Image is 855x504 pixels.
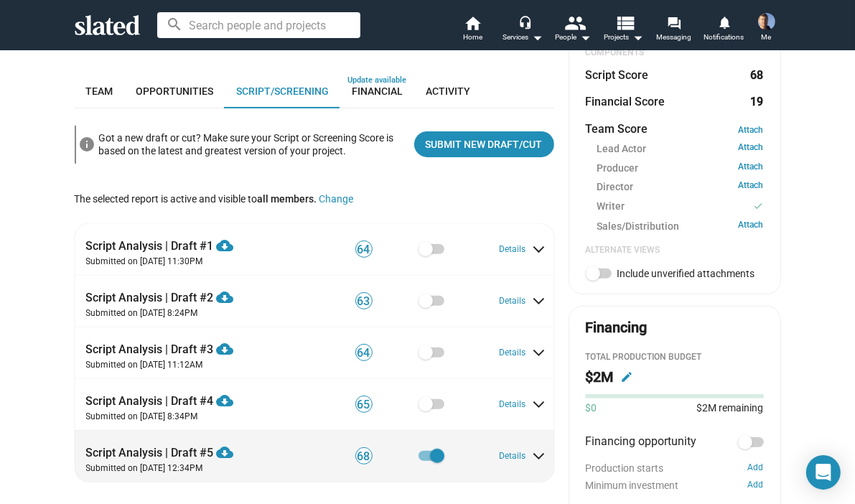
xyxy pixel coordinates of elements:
[586,245,764,256] div: Alternate Views
[258,193,317,205] span: all members.
[125,74,225,108] a: Opportunities
[739,162,764,175] a: Attach
[597,180,634,194] span: Director
[86,463,298,475] p: Submitted on [DATE] 12:34PM
[319,193,354,205] button: Change
[499,347,543,359] button: Details
[586,94,665,109] dt: Financial Score
[739,180,764,194] a: Attach
[352,85,403,97] span: Financial
[739,125,764,135] a: Attach
[704,29,744,46] span: Notifications
[225,74,341,108] a: Script/Screening
[75,74,125,108] a: Team
[615,12,635,33] mat-icon: view_list
[750,94,764,109] dd: 19
[217,237,234,254] mat-icon: cloud_download
[586,368,614,387] h2: $2M
[86,230,298,253] div: Script Analysis | Draft #1
[699,14,749,46] a: Notifications
[217,392,234,409] mat-icon: cloud_download
[697,402,764,414] span: $2M remaining
[86,411,298,423] p: Submitted on [DATE] 8:34PM
[586,401,597,415] span: $0
[597,142,647,156] span: Lead Actor
[75,378,554,430] mat-expansion-panel-header: Script Analysis | Draft #4Submitted on [DATE] 8:34PM65Details
[499,244,543,256] button: Details
[426,85,471,97] span: Activity
[86,385,298,409] div: Script Analysis | Draft #4
[629,29,646,46] mat-icon: arrow_drop_down
[754,200,764,213] mat-icon: check
[577,29,594,46] mat-icon: arrow_drop_down
[499,296,543,307] button: Details
[79,136,96,153] mat-icon: info
[529,29,546,46] mat-icon: arrow_drop_down
[217,289,234,306] mat-icon: cloud_download
[414,131,554,157] a: Submit New Draft/Cut
[99,129,403,161] div: Got a new draft or cut? Make sure your Script or Screening Score is based on the latest and great...
[667,16,681,29] mat-icon: forum
[86,256,298,268] p: Submitted on [DATE] 11:30PM
[464,14,482,32] mat-icon: home
[75,327,554,378] mat-expansion-panel-header: Script Analysis | Draft #3Submitted on [DATE] 11:12AM64Details
[503,29,543,46] div: Services
[356,398,372,412] span: 65
[717,15,731,29] mat-icon: notifications
[649,14,699,46] a: Messaging
[86,281,298,305] div: Script Analysis | Draft #2
[426,131,543,157] span: Submit New Draft/Cut
[586,318,648,337] div: Financing
[597,200,625,215] span: Writer
[656,29,691,46] span: Messaging
[341,74,415,108] a: Financial
[749,10,784,47] button: Joel CousinsMe
[586,434,697,451] span: Financing opportunity
[415,74,482,108] a: Activity
[75,193,317,205] span: The selected report is active and visible to
[356,449,372,464] span: 68
[615,365,638,388] button: Edit budget
[806,455,841,490] div: Open Intercom Messenger
[75,275,554,327] mat-expansion-panel-header: Script Analysis | Draft #2Submitted on [DATE] 8:24PM63Details
[75,223,554,275] mat-expansion-panel-header: Script Analysis | Draft #1Submitted on [DATE] 11:30PM64Details
[739,220,764,233] a: Attach
[499,399,543,411] button: Details
[586,480,679,491] span: Minimum investment
[463,29,482,46] span: Home
[617,268,755,279] span: Include unverified attachments
[604,29,643,46] span: Projects
[739,142,764,156] a: Attach
[599,14,649,46] button: Projects
[758,13,775,30] img: Joel Cousins
[448,14,498,46] a: Home
[748,480,764,491] button: Add
[217,444,234,461] mat-icon: cloud_download
[518,16,531,29] mat-icon: headset_mic
[86,308,298,319] p: Submitted on [DATE] 8:24PM
[356,243,372,257] span: 64
[499,451,543,462] button: Details
[75,430,554,482] mat-expansion-panel-header: Script Analysis | Draft #5Submitted on [DATE] 12:34PM68Details
[586,462,664,474] span: Production starts
[356,294,372,309] span: 63
[750,67,764,83] dd: 68
[217,340,234,358] mat-icon: cloud_download
[586,352,764,363] div: Total Production budget
[548,14,599,46] button: People
[586,47,764,59] div: COMPONENTS
[620,370,633,383] mat-icon: edit
[86,437,298,460] div: Script Analysis | Draft #5
[86,360,298,371] p: Submitted on [DATE] 11:12AM
[748,462,764,474] button: Add
[86,333,298,357] div: Script Analysis | Draft #3
[586,121,648,136] dt: Team Score
[237,85,330,97] span: Script/Screening
[762,29,772,46] span: Me
[86,85,113,97] span: Team
[157,12,360,38] input: Search people and projects
[556,29,592,46] div: People
[586,67,649,83] dt: Script Score
[356,346,372,360] span: 64
[597,162,639,175] span: Producer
